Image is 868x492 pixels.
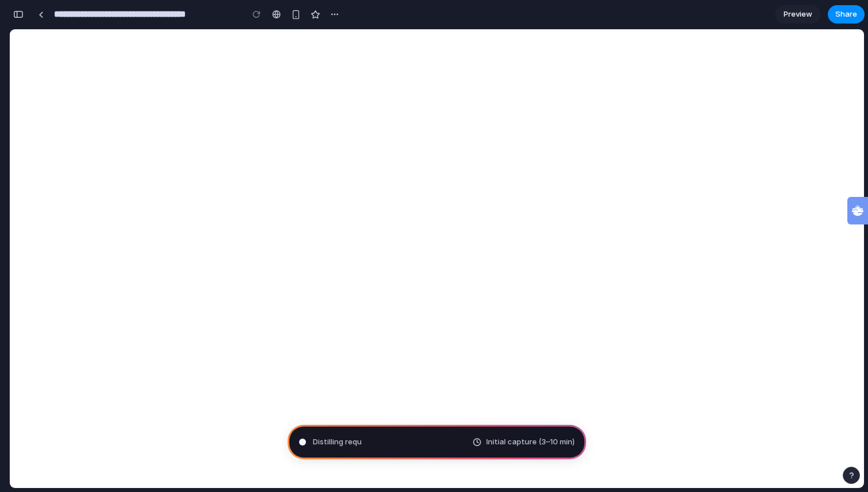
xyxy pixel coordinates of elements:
[313,436,362,448] span: Distilling requ
[775,5,821,24] a: Preview
[486,436,575,448] span: Initial capture (3–10 min)
[784,9,812,20] span: Preview
[828,5,865,24] button: Share
[835,9,857,20] span: Share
